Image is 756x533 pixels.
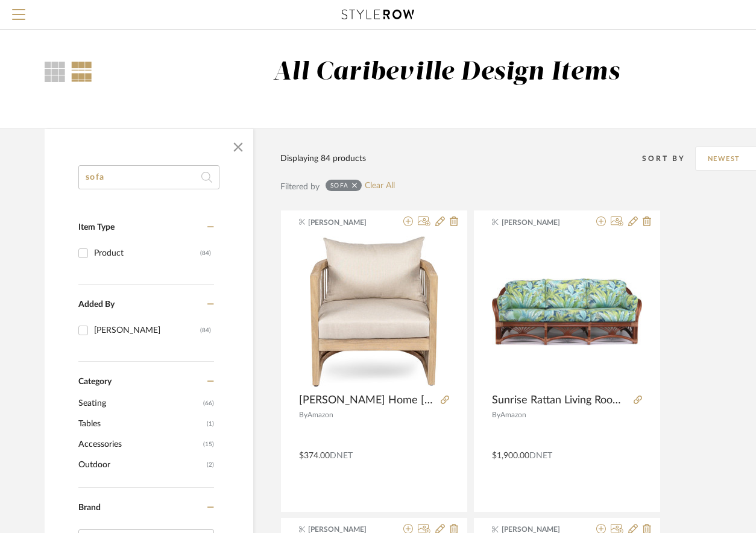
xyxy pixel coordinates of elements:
span: Amazon [307,411,333,418]
span: [PERSON_NAME] [308,217,384,228]
span: Category [78,377,112,387]
div: (84) [200,321,211,340]
span: (2) [207,455,214,475]
input: Search within 84 results [78,165,219,189]
span: DNET [529,452,552,460]
span: (66) [203,394,214,413]
div: [PERSON_NAME] [94,321,200,340]
span: $1,900.00 [492,452,529,460]
span: Added By [78,300,115,309]
div: 0 [299,236,449,387]
span: Seating [78,393,200,414]
span: By [492,411,500,418]
a: Clear All [365,181,395,191]
div: Displaying 84 products [280,152,366,165]
span: (15) [203,435,214,454]
span: Brand [78,503,101,512]
span: [PERSON_NAME] Home [PERSON_NAME] Acacia Wood Outdoor Club Chair, Patio Accent Chair with Removabl... [299,394,436,407]
span: Item Type [78,223,115,232]
span: Accessories [78,434,200,455]
span: DNET [330,452,353,460]
span: Outdoor [78,455,204,475]
span: Sunrise Rattan Living Room Furniture Sofa Couch (#1690AW-BP) [492,394,629,407]
span: Tables [78,414,204,434]
div: Sort By [642,153,695,165]
span: Amazon [500,411,526,418]
button: Close [226,135,250,159]
div: All Caribeville Design Items [273,57,620,88]
div: sofa [330,181,349,189]
img: Sunrise Rattan Living Room Furniture Sofa Couch (#1690AW-BP) [492,278,642,346]
div: 0 [492,236,642,387]
div: Product [94,244,200,263]
span: [PERSON_NAME] [502,217,578,228]
span: $374.00 [299,452,330,460]
img: Christopher Knight Home Faine Acacia Wood Outdoor Club Chair, Patio Accent Chair with Removable C... [310,236,438,387]
span: By [299,411,307,418]
span: (1) [207,414,214,434]
div: (84) [200,244,211,263]
div: Filtered by [280,180,320,194]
